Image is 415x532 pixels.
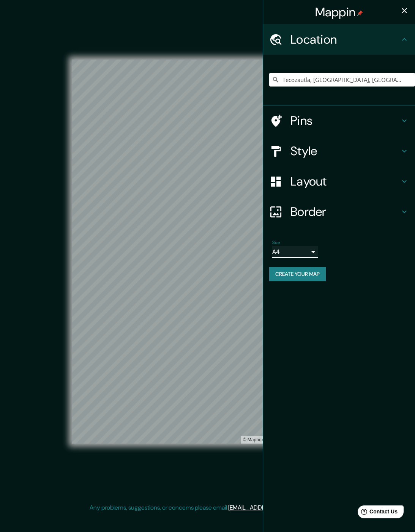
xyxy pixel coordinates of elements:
[347,502,407,524] iframe: Help widget launcher
[357,10,363,16] img: pin-icon.png
[269,73,415,87] input: Pick your city or area
[272,239,280,246] label: Size
[290,174,400,189] h4: Layout
[90,503,323,512] p: Any problems, suggestions, or concerns please email .
[263,105,415,136] div: Pins
[269,267,326,281] button: Create your map
[290,143,400,159] h4: Style
[290,204,400,219] h4: Border
[243,437,264,442] a: Mapbox
[290,32,400,47] h4: Location
[228,504,322,512] a: [EMAIL_ADDRESS][DOMAIN_NAME]
[290,113,400,128] h4: Pins
[263,24,415,55] div: Location
[263,166,415,197] div: Layout
[72,60,344,444] canvas: Map
[272,246,318,258] div: A4
[263,197,415,227] div: Border
[315,5,363,20] h4: Mappin
[263,136,415,166] div: Style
